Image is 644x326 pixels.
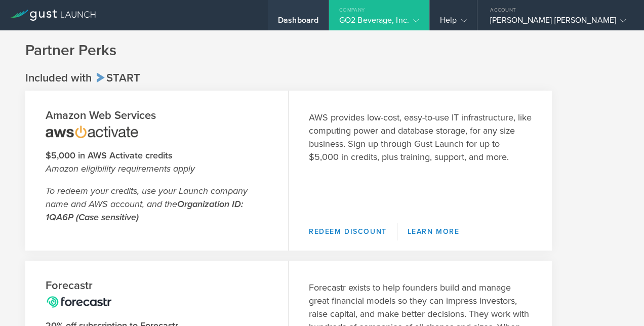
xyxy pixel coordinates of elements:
h1: Partner Perks [25,40,619,61]
div: GO2 Beverage, Inc. [339,15,419,30]
img: forecastr-logo [46,293,112,308]
div: [PERSON_NAME] [PERSON_NAME] [490,15,626,30]
img: amazon-web-services-logo [46,123,138,138]
iframe: Chat Widget [593,277,644,326]
div: Dashboard [278,15,318,30]
a: Learn More [397,223,470,240]
a: Redeem Discount [309,223,397,240]
div: Help [440,15,467,30]
strong: $5,000 in AWS Activate credits [46,150,172,161]
em: To redeem your credits, use your Launch company name and AWS account, and the [46,185,248,223]
p: AWS provides low-cost, easy-to-use IT infrastructure, like computing power and database storage, ... [309,111,532,164]
span: Start [95,71,140,85]
span: Included with [25,71,92,85]
h2: Amazon Web Services [46,108,268,123]
em: Amazon eligibility requirements apply [46,163,195,174]
h2: Forecastr [46,278,268,293]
